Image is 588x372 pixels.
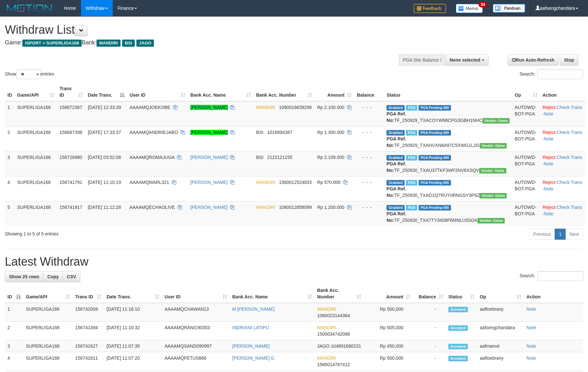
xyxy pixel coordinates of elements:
[256,105,275,110] span: MANDIRI
[5,3,54,13] img: MOTION_logo.png
[5,322,23,340] td: 2
[5,151,15,176] td: 3
[162,340,230,352] td: AAAAMQSAND090997
[384,176,512,201] td: TF_250930_TXAD1Q7RUY0RNGSY3P6Z
[23,284,73,303] th: Game/API: activate to sort column ascending
[386,180,405,186] span: Grabbed
[15,83,57,101] th: Game/API: activate to sort column ascending
[162,352,230,371] td: AAAAMQFETUS666
[450,57,480,63] span: None selected
[5,352,23,371] td: 4
[540,101,585,126] td: · ·
[419,130,451,136] span: PGA Pending
[386,130,405,136] span: Grabbed
[544,161,554,166] a: Note
[57,83,85,101] th: Trans ID: activate to sort column ascending
[60,180,82,185] span: 156741791
[448,344,468,349] span: Accepted
[406,205,417,210] span: Marked by aafsengchandara
[317,313,350,318] span: Copy 1080023144364 to clipboard
[544,211,554,216] a: Note
[543,180,556,185] a: Reject
[512,201,540,226] td: AUTOWD-BOT-PGA
[540,126,585,151] td: · ·
[5,271,43,282] a: Show 25 rows
[357,179,381,186] div: - - -
[315,284,364,303] th: Bank Acc. Number: activate to sort column ascending
[529,229,555,240] a: Previous
[88,155,121,160] span: [DATE] 03:52:08
[384,151,512,176] td: TF_250930_TXAU37TKF3WF2NV6XSQV
[5,201,15,226] td: 5
[267,130,293,135] span: Copy 1016994387 to clipboard
[122,40,135,47] span: BSI
[480,143,507,149] span: Vendor URL: https://trx31.1velocity.biz
[190,130,228,135] a: [PERSON_NAME]
[317,331,350,337] span: Copy 1500034742088 to clipboard
[544,186,554,191] a: Note
[448,325,468,331] span: Accepted
[555,229,566,240] a: 1
[63,271,80,282] a: CSV
[190,205,228,210] a: [PERSON_NAME]
[560,54,578,66] a: Stop
[406,130,417,136] span: Marked by aafsoycanthlai
[557,130,582,135] a: Check Trans
[73,322,104,340] td: 156741494
[232,355,274,361] a: [PERSON_NAME] G
[88,180,121,185] span: [DATE] 11:10:19
[130,180,169,185] span: AAAAMQMARL321
[456,4,483,13] img: Button%20Memo.svg
[357,129,381,136] div: - - -
[5,40,386,46] h4: Game: Bank:
[73,352,104,371] td: 156741611
[386,205,405,210] span: Grabbed
[419,205,451,210] span: PGA Pending
[543,105,556,110] a: Reject
[188,83,254,101] th: Bank Acc. Name: activate to sort column ascending
[317,325,336,330] span: MANDIRI
[130,155,174,160] span: AAAAMQROMAJUGA
[543,205,556,210] a: Reject
[520,69,583,79] label: Search:
[256,180,275,185] span: MANDIRI
[537,271,583,281] input: Search:
[5,284,23,303] th: ID: activate to sort column descending
[478,2,487,7] span: 34
[477,340,524,352] td: aafmanvit
[479,168,506,174] span: Vendor URL: https://trx31.1velocity.biz
[190,155,228,160] a: [PERSON_NAME]
[232,325,269,330] a: INDRIANI LATIPU
[524,284,583,303] th: Action
[386,186,406,198] b: PGA Ref. No:
[508,54,559,66] a: Run Auto-Refresh
[364,284,413,303] th: Amount: activate to sort column ascending
[23,322,73,340] td: SUPERLIGA168
[419,155,451,161] span: PGA Pending
[544,111,554,116] a: Note
[413,322,446,340] td: -
[406,105,417,111] span: Marked by aafsengchandara
[386,161,406,173] b: PGA Ref. No:
[386,211,406,223] b: PGA Ref. No:
[23,352,73,371] td: SUPERLIGA168
[5,228,240,237] div: Showing 1 to 5 of 5 entries
[60,205,82,210] span: 156741917
[557,155,582,160] a: Check Trans
[253,83,315,101] th: Bank Acc. Number: activate to sort column ascending
[540,83,585,101] th: Action
[477,322,524,340] td: aafsengchandara
[67,274,76,279] span: CSV
[384,201,512,226] td: TF_250930_TXA7TY3408P6MNLU5SGK
[60,105,82,110] span: 156672367
[317,343,329,349] span: JAGO
[543,130,556,135] a: Reject
[364,322,413,340] td: Rp 505,000
[384,101,512,126] td: TF_250929_TXACOYW96CPG3GBH1NHC
[540,151,585,176] td: · ·
[5,69,54,79] label: Show entries
[317,306,336,312] span: MANDIRI
[5,176,15,201] td: 4
[331,343,361,349] span: Copy 104891690231 to clipboard
[445,54,489,66] button: None selected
